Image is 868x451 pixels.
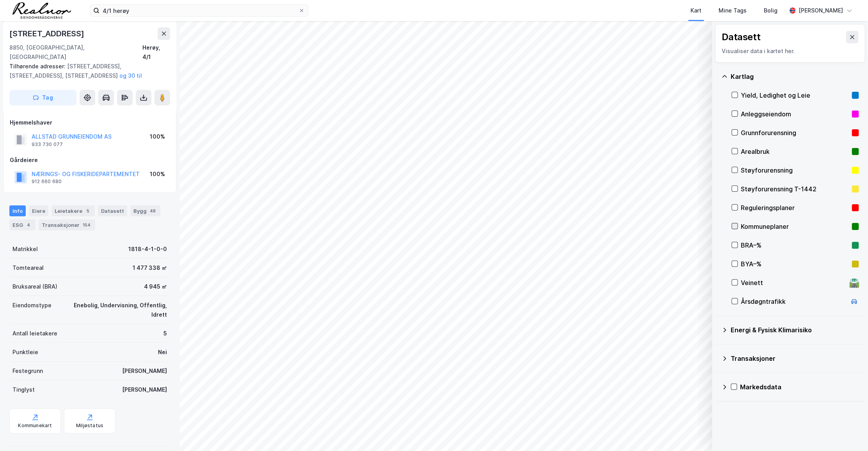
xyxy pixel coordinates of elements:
div: Transaksjoner [731,354,859,363]
div: Kommunekart [18,422,52,429]
div: 5 [163,329,167,338]
div: Anleggseiendom [741,109,848,119]
div: [STREET_ADDRESS], [STREET_ADDRESS], [STREET_ADDRESS] [9,62,164,80]
div: Yield, Ledighet og Leie [741,91,848,100]
div: Visualiser data i kartet her. [722,46,858,56]
div: 8850, [GEOGRAPHIC_DATA], [GEOGRAPHIC_DATA] [9,43,142,62]
div: [PERSON_NAME] [799,6,843,15]
div: Bygg [130,205,160,216]
div: Punktleie [12,348,38,357]
div: Eiere [29,205,48,216]
div: Kart [690,6,701,15]
div: Datasett [722,31,760,43]
div: Kommuneplaner [741,222,848,231]
div: Støyforurensning [741,166,848,175]
span: Tilhørende adresser: [9,63,67,70]
div: 1 477 338 ㎡ [133,263,167,273]
div: Veinett [741,278,846,287]
div: Hjemmelshaver [10,118,170,127]
div: 912 660 680 [32,178,62,185]
div: 4 [25,221,32,229]
div: Enebolig, Undervisning, Offentlig, Idrett [61,301,167,319]
div: Kartlag [731,72,859,81]
div: Grunnforurensning [741,128,848,137]
div: Info [9,205,26,216]
div: 154 [81,221,92,229]
div: [PERSON_NAME] [122,366,167,376]
div: 100% [150,132,165,141]
div: Tinglyst [12,385,35,394]
div: Datasett [98,205,127,216]
div: Bolig [764,6,777,15]
div: BRA–% [741,241,848,250]
div: 4 945 ㎡ [144,282,167,291]
div: 100% [150,169,165,179]
div: 1818-4-1-0-0 [128,244,167,254]
div: Støyforurensning T-1442 [741,184,848,194]
div: Gårdeiere [10,155,170,165]
div: Arealbruk [741,147,848,156]
div: BYA–% [741,259,848,269]
div: Årsdøgntrafikk [741,297,846,306]
button: Tag [9,90,76,105]
div: 48 [148,207,157,215]
div: Herøy, 4/1 [142,43,170,62]
div: Bruksareal (BRA) [12,282,57,291]
div: 933 730 077 [32,141,63,148]
div: ESG [9,219,36,230]
div: Nei [158,348,167,357]
div: Leietakere [51,205,95,216]
div: Energi & Fysisk Klimarisiko [731,325,859,335]
img: realnor-logo.934646d98de889bb5806.png [12,2,71,19]
iframe: Chat Widget [829,414,868,451]
div: Markedsdata [740,382,859,392]
div: Reguleringsplaner [741,203,848,212]
div: Miljøstatus [76,422,103,429]
div: Antall leietakere [12,329,57,338]
div: Kontrollprogram for chat [829,414,868,451]
div: Transaksjoner [39,219,95,230]
div: Matrikkel [12,244,38,254]
div: [PERSON_NAME] [122,385,167,394]
div: [STREET_ADDRESS] [9,27,86,40]
input: Søk på adresse, matrikkel, gårdeiere, leietakere eller personer [99,5,298,16]
div: 5 [84,207,92,215]
div: Eiendomstype [12,301,51,310]
div: Festegrunn [12,366,43,376]
div: Mine Tags [719,6,747,15]
div: Tomteareal [12,263,44,273]
div: 🛣️ [849,278,859,288]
